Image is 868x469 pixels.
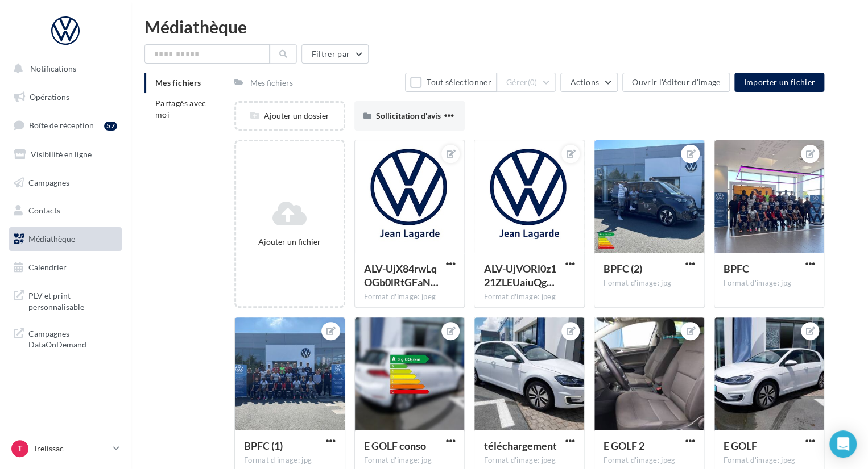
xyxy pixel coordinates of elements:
button: Importer un fichier [734,73,824,92]
span: Sollicitation d'avis [376,111,441,120]
div: Médiathèque [144,18,854,35]
span: Notifications [30,64,76,73]
a: Visibilité en ligne [7,143,124,166]
div: Format d'image: jpeg [364,292,456,302]
p: Trelissac [33,443,109,454]
a: Opérations [7,85,124,109]
button: Ouvrir l'éditeur d'image [622,73,730,92]
div: Format d'image: jpeg [724,455,815,466]
span: E GOLF 2 [604,439,644,452]
span: E GOLF [724,439,757,452]
span: BPFC (2) [604,262,642,275]
span: Calendrier [28,262,67,272]
span: Opérations [30,92,69,102]
div: Open Intercom Messenger [829,430,857,458]
span: PLV et print personnalisable [28,288,117,312]
span: téléchargement [483,439,556,452]
span: Campagnes [28,177,69,187]
button: Gérer(0) [497,73,556,92]
div: Format d'image: jpg [604,278,695,288]
div: Ajouter un dossier [236,110,344,122]
div: Format d'image: jpg [244,455,336,466]
span: ALV-UjX84rwLqOGb0lRtGFaNq2khBlriLkv9Cfedx2s6YjomB1ADwzIV [364,262,439,288]
div: 57 [104,122,117,131]
div: Ajouter un fichier [241,236,339,248]
div: Format d'image: jpeg [604,455,695,466]
span: (0) [528,78,538,87]
div: Format d'image: jpg [724,278,815,288]
a: Boîte de réception57 [7,113,124,137]
button: Actions [560,73,617,92]
span: Importer un fichier [743,77,815,87]
span: Contacts [28,206,60,215]
span: E GOLF conso [364,439,426,452]
a: Contacts [7,199,124,223]
a: Campagnes [7,171,124,195]
a: T Trelissac [9,438,122,459]
div: Format d'image: jpeg [483,292,575,302]
button: Notifications [7,57,119,81]
span: Partagés avec moi [155,98,206,119]
span: BPFC (1) [244,439,283,452]
a: PLV et print personnalisable [7,283,124,317]
div: Format d'image: jpeg [483,455,575,466]
a: Campagnes DataOnDemand [7,321,124,355]
button: Tout sélectionner [405,73,496,92]
div: Mes fichiers [250,77,293,89]
span: Campagnes DataOnDemand [28,326,117,350]
span: BPFC [724,262,749,275]
a: Médiathèque [7,227,124,251]
span: ALV-UjVORl0z121ZLEUaiuQgWfSqlmt9IPIco1P1PbdW3haeX0uQ9cb5 [483,262,556,288]
button: Filtrer par [301,44,369,64]
span: Actions [570,77,598,87]
span: Médiathèque [28,234,75,244]
span: T [18,443,22,454]
span: Mes fichiers [155,78,201,87]
span: Boîte de réception [29,120,94,130]
a: Calendrier [7,256,124,279]
span: Visibilité en ligne [31,149,92,159]
div: Format d'image: jpg [364,455,456,466]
